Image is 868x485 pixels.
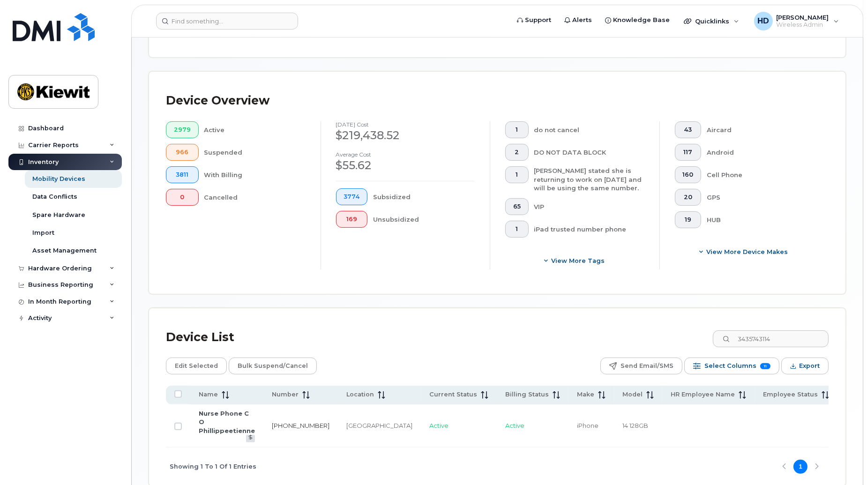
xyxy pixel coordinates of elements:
button: Edit Selected [166,358,227,374]
button: 43 [675,121,702,138]
div: Active [204,121,306,138]
h4: [DATE] cost [336,121,475,127]
button: 160 [675,166,702,183]
a: View Last Bill [246,435,255,442]
div: Suspended [204,144,306,161]
button: Bulk Suspend/Cancel [229,358,317,374]
a: Nurse Phone C O Phillippeetienne [199,410,255,434]
span: Quicklinks [695,17,729,25]
div: [PERSON_NAME] stated she is returning to work on [DATE] and will be using the same number. [534,166,644,193]
button: 3811 [166,166,199,183]
span: Billing Status [505,390,549,399]
span: Number [272,390,299,399]
span: Edit Selected [175,359,218,373]
button: 117 [675,144,702,161]
button: 2979 [166,121,199,138]
span: 169 [344,216,359,223]
button: 2 [505,144,529,161]
div: Aircard [707,121,814,138]
div: $55.62 [336,157,475,173]
span: Showing 1 To 1 Of 1 Entries [170,460,256,474]
input: Search Device List ... [713,330,829,347]
span: Send Email/SMS [621,359,673,373]
button: View More Device Makes [675,243,814,260]
span: 0 [174,194,191,201]
div: iPad trusted number phone [534,221,644,238]
span: HD [757,15,769,27]
span: Model [622,390,643,399]
span: Current Status [429,390,477,399]
iframe: Messenger Launcher [827,444,861,478]
button: 1 [505,121,529,138]
button: Select Columns 11 [684,358,779,374]
span: Make [577,390,594,399]
button: Page 1 [793,460,808,474]
span: Name [199,390,218,399]
span: [PERSON_NAME] [777,14,829,21]
span: 117 [682,149,693,156]
button: 19 [675,211,702,228]
div: Device List [166,325,234,350]
span: Support [525,15,551,25]
div: $219,438.52 [336,127,475,143]
button: Send Email/SMS [600,358,682,374]
span: Wireless Admin [777,21,829,29]
span: View More Device Makes [706,247,788,256]
button: 1 [505,166,529,183]
div: Herby Dely [748,12,846,30]
div: With Billing [204,166,306,183]
span: View more tags [551,256,605,265]
span: Location [346,390,374,399]
span: Active [429,422,449,429]
span: 160 [682,171,693,179]
span: 1 [513,126,521,134]
span: Bulk Suspend/Cancel [238,359,308,373]
span: 1 [513,225,521,233]
span: 19 [682,216,693,224]
span: iPhone [577,422,599,429]
span: Alerts [572,15,592,25]
a: [PHONE_NUMBER] [272,422,329,429]
div: Device Overview [166,89,269,113]
span: Select Columns [704,359,756,373]
button: Export [781,358,829,374]
span: Export [799,359,820,373]
input: Find something... [156,13,298,30]
div: Subsidized [373,188,475,205]
span: 1 [513,171,521,179]
div: Unsubsidized [373,211,475,228]
div: DO NOT DATA BLOCK [534,144,644,161]
button: 3774 [336,188,368,205]
button: View more tags [505,253,644,269]
span: Employee Status [763,390,818,399]
div: Quicklinks [677,12,746,30]
button: 966 [166,144,199,161]
div: Android [707,144,814,161]
h4: Average cost [336,151,475,157]
button: 0 [166,189,199,206]
div: GPS [707,189,814,206]
a: Support [510,11,558,30]
span: 2 [513,149,521,156]
a: Alerts [558,11,599,30]
div: do not cancel [534,121,644,138]
span: 3811 [174,171,191,179]
button: 1 [505,221,529,238]
span: 3774 [344,193,359,201]
button: 65 [505,198,529,215]
span: Active [505,422,524,429]
a: Knowledge Base [599,11,676,30]
span: 11 [760,363,771,369]
span: HR Employee Name [671,390,735,399]
div: HUB [707,211,814,228]
button: 169 [336,211,368,228]
span: 20 [682,194,693,201]
span: 43 [682,126,693,134]
span: 966 [174,149,191,156]
span: [GEOGRAPHIC_DATA] [346,422,412,429]
button: 20 [675,189,702,206]
div: Cancelled [204,189,306,206]
div: Cell Phone [707,166,814,183]
div: VIP [534,198,644,215]
span: 14 128GB [622,422,648,429]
